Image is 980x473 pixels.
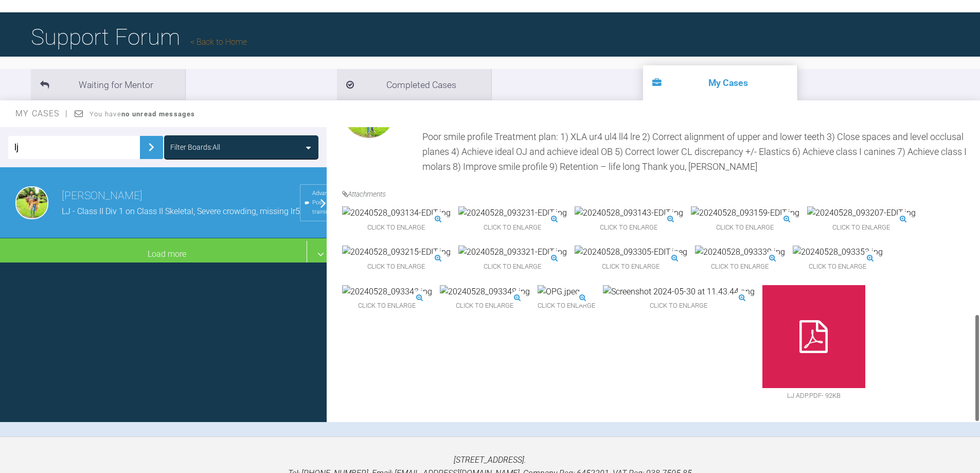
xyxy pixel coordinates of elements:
img: chevronRight.28bd32b0.svg [143,139,159,155]
div: Hi All, Please see attached ADP, Photos, OPG and Itero Scan. Problem List: Congenitally missing l... [422,85,972,174]
a: Back to Home [190,37,247,47]
span: Click to enlarge [342,259,451,275]
img: 20240528_093159-EDIT.jpg [691,206,799,220]
div: Filter Boards: All [170,142,220,153]
span: Click to enlarge [807,220,916,236]
span: My Cases [15,109,68,118]
h1: Support Forum [31,19,247,55]
span: Click to enlarge [342,220,451,236]
span: Click to enlarge [691,220,799,236]
img: 20240528_093231-EDIT.jpg [458,206,567,220]
img: 20240528_093321-EDIT.jpg [458,246,567,259]
img: 20240528_093215-EDIT.jpg [342,246,451,259]
img: 20240528_093343.jpg [342,285,432,299]
span: Click to enlarge [575,220,683,236]
h4: Attachments [342,188,972,200]
span: Click to enlarge [440,298,530,314]
span: Advanced Post-training [312,189,342,217]
img: 20240528_093207-EDIT.jpg [807,206,916,220]
span: Click to enlarge [695,259,785,275]
li: Completed Cases [337,69,491,100]
span: Click to enlarge [793,259,883,275]
input: Enter Case ID or Title [8,136,140,159]
h3: [PERSON_NAME] [62,187,300,205]
span: Click to enlarge [458,220,567,236]
span: LJ - Class II Div 1 on Class II Skeletal, Severe crowding, missing lr5 [62,206,300,216]
span: Click to enlarge [458,259,567,275]
img: 20240528_093353.jpg [793,246,883,259]
li: Waiting for Mentor [31,69,185,100]
img: 20240528_093134-EDIT.jpg [342,206,451,220]
img: 20240528_093339.jpg [695,246,785,259]
span: You have [90,110,195,118]
span: LJ ADP.pdf - 92KB [762,388,865,404]
span: Click to enlarge [603,298,755,314]
img: 20240528_093305-EDIT.jpeg [575,246,687,259]
strong: no unread messages [121,110,195,118]
span: Click to enlarge [538,298,595,314]
img: OPG.jpeg [538,285,580,299]
span: Click to enlarge [575,259,687,275]
img: Screenshot 2024-05-30 at 11.43.44.png [603,285,755,299]
img: 20240528_093143-EDIT.jpg [575,206,683,220]
li: My Cases [643,65,797,100]
img: 20240528_093348.jpg [440,285,530,299]
span: Click to enlarge [342,298,432,314]
img: Dipak Parmar [15,186,48,219]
